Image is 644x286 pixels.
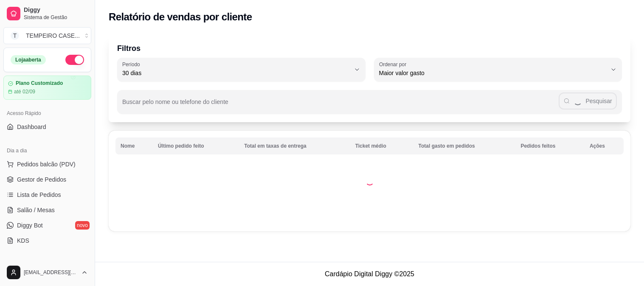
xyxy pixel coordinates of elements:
[3,144,91,157] div: Dia a dia
[17,206,55,214] span: Salão / Mesas
[117,42,622,54] p: Filtros
[3,3,91,24] a: DiggySistema de Gestão
[24,14,88,21] span: Sistema de Gestão
[379,69,607,77] span: Maior valor gasto
[95,262,644,286] footer: Cardápio Digital Diggy © 2025
[17,175,66,184] span: Gestor de Pedidos
[3,107,91,120] div: Acesso Rápido
[65,55,84,65] button: Alterar Status
[3,262,91,283] button: [EMAIL_ADDRESS][DOMAIN_NAME]
[24,269,78,276] span: [EMAIL_ADDRESS][DOMAIN_NAME]
[11,55,46,64] div: Loja aberta
[122,69,350,77] span: 30 dias
[26,31,80,40] div: TEMPEIRO CASE ...
[11,31,19,40] span: T
[109,10,252,24] h2: Relatório de vendas por cliente
[366,177,374,185] div: Loading
[3,188,91,202] a: Lista de Pedidos
[117,58,366,81] button: Período30 dias
[3,157,91,171] button: Pedidos balcão (PDV)
[3,234,91,247] a: KDS
[14,88,35,95] article: até 02/09
[374,58,622,81] button: Ordenar porMaior valor gasto
[3,219,91,232] a: Diggy Botnovo
[3,173,91,186] a: Gestor de Pedidos
[3,27,91,44] button: Select a team
[3,258,91,271] div: Catálogo
[17,191,61,199] span: Lista de Pedidos
[3,76,91,100] a: Plano Customizadoaté 02/09
[379,61,409,68] label: Ordenar por
[122,101,559,109] input: Buscar pelo nome ou telefone do cliente
[16,80,63,87] article: Plano Customizado
[17,123,46,131] span: Dashboard
[3,120,91,134] a: Dashboard
[17,236,29,245] span: KDS
[24,6,88,14] span: Diggy
[3,203,91,217] a: Salão / Mesas
[17,221,43,230] span: Diggy Bot
[122,61,143,68] label: Período
[17,160,76,168] span: Pedidos balcão (PDV)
